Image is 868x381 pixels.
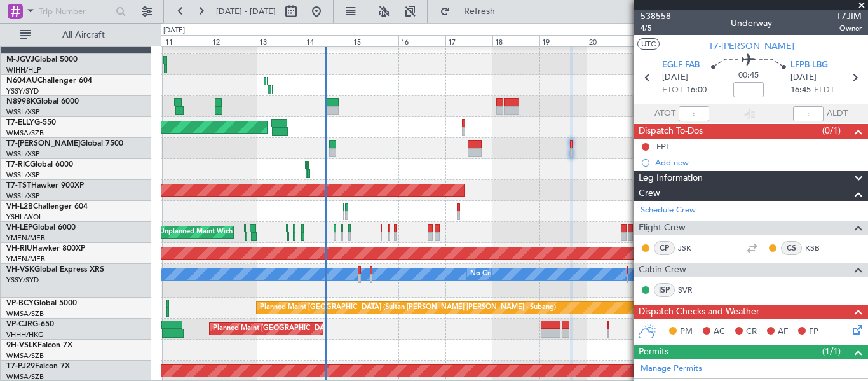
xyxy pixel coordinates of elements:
span: Dispatch To-Dos [639,124,703,139]
div: Add new [655,157,862,168]
a: M-JGVJGlobal 5000 [6,56,78,64]
div: Planned Maint [GEOGRAPHIC_DATA] (Sultan [PERSON_NAME] [PERSON_NAME] - Subang) [260,298,556,317]
span: 538558 [641,10,671,23]
div: Underway [731,17,772,30]
span: ATOT [654,107,675,120]
span: Flight Crew [639,221,686,235]
span: Cabin Crew [639,263,686,277]
span: VP-BCY [6,300,34,307]
a: WSSL/XSP [6,170,40,180]
span: ETOT [662,84,683,97]
span: 9H-VSLK [6,342,37,349]
a: YMEN/MEB [6,254,45,264]
span: T7-[PERSON_NAME] [709,39,794,53]
a: T7-RICGlobal 6000 [6,161,73,169]
a: SVR [678,284,707,296]
a: Schedule Crew [641,204,696,217]
span: VP-CJR [6,321,32,328]
span: Owner [836,23,862,34]
span: (1/1) [822,345,841,358]
div: 17 [445,35,492,46]
div: [DATE] [163,25,185,36]
a: YSHL/WOL [6,212,43,222]
span: 00:45 [738,69,759,82]
span: 4/5 [641,23,671,34]
span: All Aircraft [33,31,134,39]
a: VH-L2BChallenger 604 [6,203,88,211]
a: VP-CJRG-650 [6,321,54,328]
a: T7-[PERSON_NAME]Global 7500 [6,140,123,148]
span: 16:00 [686,84,707,97]
div: 13 [257,35,304,46]
div: CP [654,241,675,255]
div: No Crew [470,265,499,284]
div: 15 [351,35,398,46]
div: ISP [654,283,675,297]
a: N8998KGlobal 6000 [6,98,79,106]
a: WSSL/XSP [6,191,40,201]
a: WIHH/HLP [6,66,41,75]
a: WMSA/SZB [6,128,44,138]
input: --:-- [679,106,709,121]
div: Planned Maint [GEOGRAPHIC_DATA] ([GEOGRAPHIC_DATA] Intl) [213,319,425,338]
div: 16 [398,35,445,46]
a: Manage Permits [641,363,702,375]
span: VH-RIU [6,245,32,253]
span: LFPB LBG [790,59,828,72]
a: WMSA/SZB [6,309,44,319]
div: 11 [163,35,210,46]
span: AC [714,326,725,338]
span: AF [778,326,788,338]
div: CS [781,241,802,255]
a: VP-BCYGlobal 5000 [6,300,77,307]
a: WMSA/SZB [6,351,44,361]
span: (0/1) [822,124,841,137]
a: YSSY/SYD [6,275,39,285]
span: T7-ELLY [6,119,34,127]
button: Refresh [434,1,510,22]
span: [DATE] [790,71,817,84]
span: T7-[PERSON_NAME] [6,140,80,148]
a: VH-LEPGlobal 6000 [6,224,76,232]
button: UTC [637,38,660,50]
span: [DATE] [662,71,688,84]
span: M-JGVJ [6,56,34,64]
div: 18 [492,35,539,46]
div: 19 [539,35,587,46]
span: VH-LEP [6,224,32,232]
a: WSSL/XSP [6,107,40,117]
a: KSB [805,242,834,254]
a: VHHH/HKG [6,330,44,340]
a: WSSL/XSP [6,149,40,159]
span: EGLF FAB [662,59,700,72]
div: 14 [304,35,351,46]
span: CR [746,326,757,338]
div: FPL [656,141,670,152]
span: T7-TST [6,182,31,190]
div: 20 [587,35,634,46]
span: [DATE] - [DATE] [216,6,276,17]
span: 16:45 [790,84,811,97]
input: Trip Number [39,2,112,21]
span: Leg Information [639,171,703,186]
a: VH-VSKGlobal Express XRS [6,266,104,274]
a: JSK [678,242,707,254]
span: VH-L2B [6,203,33,211]
span: T7-PJ29 [6,363,35,370]
a: T7-ELLYG-550 [6,119,56,127]
span: VH-VSK [6,266,34,274]
a: N604AUChallenger 604 [6,77,92,85]
span: T7-RIC [6,161,30,169]
div: 12 [210,35,257,46]
span: T7JIM [836,10,862,23]
span: N8998K [6,98,36,106]
span: ALDT [827,107,848,120]
a: 9H-VSLKFalcon 7X [6,342,72,349]
span: Refresh [453,7,506,16]
button: All Aircraft [14,25,138,45]
span: PM [680,326,693,338]
a: T7-TSTHawker 900XP [6,182,84,190]
span: N604AU [6,77,37,85]
span: Permits [639,345,668,359]
a: T7-PJ29Falcon 7X [6,363,70,370]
